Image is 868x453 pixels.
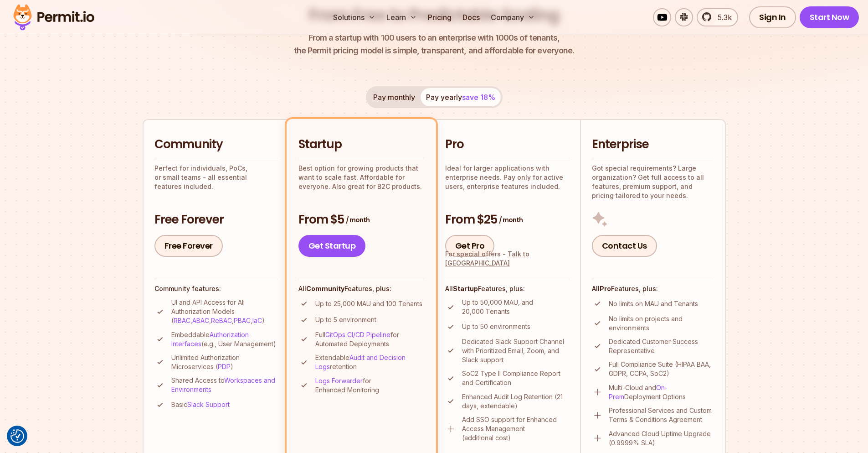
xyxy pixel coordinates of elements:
[315,376,424,395] p: for Enhanced Monitoring
[154,235,223,257] a: Free Forever
[462,298,569,316] p: Up to 50,000 MAU, and 20,000 Tenants
[445,284,569,293] h4: All Features, plus:
[600,285,611,292] strong: Pro
[298,136,424,153] h2: Startup
[298,164,424,191] p: Best option for growing products that want to scale fast. Affordable for everyone. Also great for...
[609,406,714,424] p: Professional Services and Custom Terms & Conditions Agreement
[10,429,24,443] img: Revisit consent button
[294,31,575,44] span: From a startup with 100 users to an enterprise with 1000s of tenants,
[462,337,569,364] p: Dedicated Slack Support Channel with Prioritized Email, Zoom, and Slack support
[800,6,859,28] a: Start Now
[171,298,277,325] p: UI and API Access for All Authorization Models ( , , , , )
[368,88,421,106] button: Pay monthly
[462,369,569,387] p: SoC2 Type II Compliance Report and Certification
[445,136,569,153] h2: Pro
[171,330,277,349] p: Embeddable (e.g., User Management)
[487,8,539,26] button: Company
[192,317,209,324] a: ABAC
[315,299,422,308] p: Up to 25,000 MAU and 100 Tenants
[174,317,190,324] a: RBAC
[609,384,668,401] a: On-Prem
[609,429,714,448] p: Advanced Cloud Uptime Upgrade (0.9999% SLA)
[315,354,406,370] a: Audit and Decision Logs
[171,353,277,371] p: Unlimited Authorization Microservices ( )
[329,8,379,26] button: Solutions
[252,317,262,324] a: IaC
[609,314,714,333] p: No limits on projects and environments
[609,337,714,355] p: Dedicated Customer Success Representative
[712,12,732,23] span: 5.3k
[218,363,231,370] a: PDP
[154,212,277,228] h3: Free Forever
[315,330,424,349] p: Full for Automated Deployments
[453,285,478,292] strong: Startup
[445,164,569,191] p: Ideal for larger applications with enterprise needs. Pay only for active users, enterprise featur...
[609,360,714,378] p: Full Compliance Suite (HIPAA BAA, GDPR, CCPA, SoC2)
[9,2,98,33] img: Permit logo
[459,8,483,26] a: Docs
[294,31,575,57] p: the Permit pricing model is simple, transparent, and affordable for everyone.
[445,250,569,268] div: For special offers -
[592,164,714,200] p: Got special requirements? Large organization? Get full access to all features, premium support, a...
[346,215,370,224] span: / month
[609,383,714,401] p: Multi-Cloud and Deployment Options
[154,136,277,153] h2: Community
[499,215,523,224] span: / month
[609,299,698,308] p: No limits on MAU and Tenants
[462,392,569,411] p: Enhanced Audit Log Retention (21 days, extendable)
[298,212,424,228] h3: From $5
[315,315,376,324] p: Up to 5 environment
[592,235,657,257] a: Contact Us
[171,400,230,409] p: Basic
[10,429,24,443] button: Consent Preferences
[187,401,230,408] a: Slack Support
[592,284,714,293] h4: All Features, plus:
[171,376,277,394] p: Shared Access to
[298,284,424,293] h4: All Features, plus:
[325,331,390,338] a: GitOps CI/CD Pipeline
[306,285,344,292] strong: Community
[697,8,738,26] a: 5.3k
[462,415,569,443] p: Add SSO support for Enhanced Access Management (additional cost)
[383,8,421,26] button: Learn
[462,322,530,331] p: Up to 50 environments
[234,317,251,324] a: PBAC
[171,331,249,348] a: Authorization Interfaces
[424,8,455,26] a: Pricing
[445,235,495,257] a: Get Pro
[298,235,366,257] a: Get Startup
[445,212,569,228] h3: From $25
[211,317,232,324] a: ReBAC
[315,377,363,385] a: Logs Forwarder
[592,136,714,153] h2: Enterprise
[154,164,277,191] p: Perfect for individuals, PoCs, or small teams - all essential features included.
[749,6,796,28] a: Sign In
[315,353,424,371] p: Extendable retention
[154,284,277,293] h4: Community features:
